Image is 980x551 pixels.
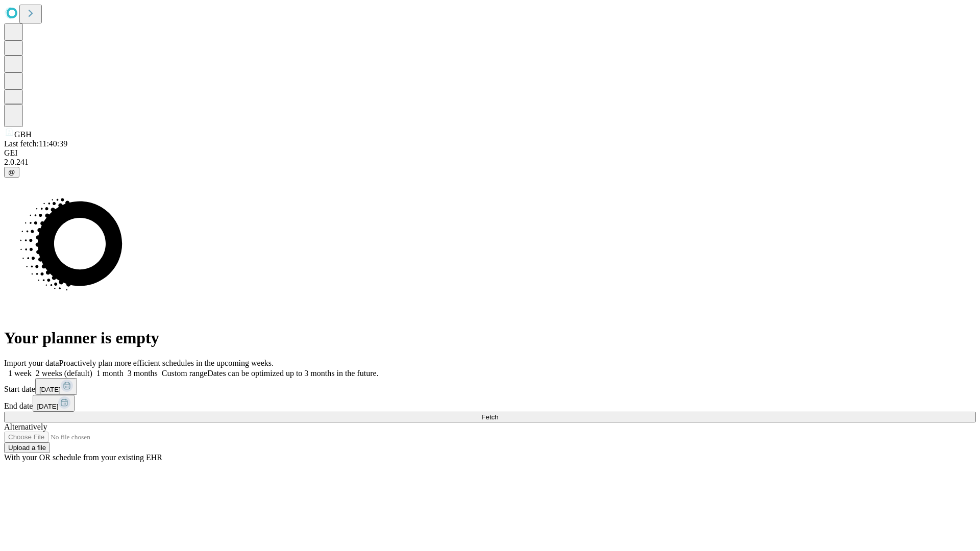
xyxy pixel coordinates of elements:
[14,130,32,139] span: GBH
[8,369,32,378] span: 1 week
[4,167,19,178] button: @
[4,412,976,422] button: Fetch
[4,395,976,412] div: End date
[4,442,50,453] button: Upload a file
[4,139,67,148] span: Last fetch: 11:40:39
[4,148,976,158] div: GEI
[4,453,162,462] span: With your OR schedule from your existing EHR
[8,168,15,176] span: @
[4,158,976,167] div: 2.0.241
[35,378,77,395] button: [DATE]
[39,386,61,393] span: [DATE]
[37,403,58,410] span: [DATE]
[162,369,207,378] span: Custom range
[33,395,75,412] button: [DATE]
[128,369,158,378] span: 3 months
[4,329,976,347] h1: Your planner is empty
[481,413,498,421] span: Fetch
[59,359,274,367] span: Proactively plan more efficient schedules in the upcoming weeks.
[4,422,47,431] span: Alternatively
[4,378,976,395] div: Start date
[207,369,378,378] span: Dates can be optimized up to 3 months in the future.
[36,369,92,378] span: 2 weeks (default)
[96,369,124,378] span: 1 month
[4,359,59,367] span: Import your data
